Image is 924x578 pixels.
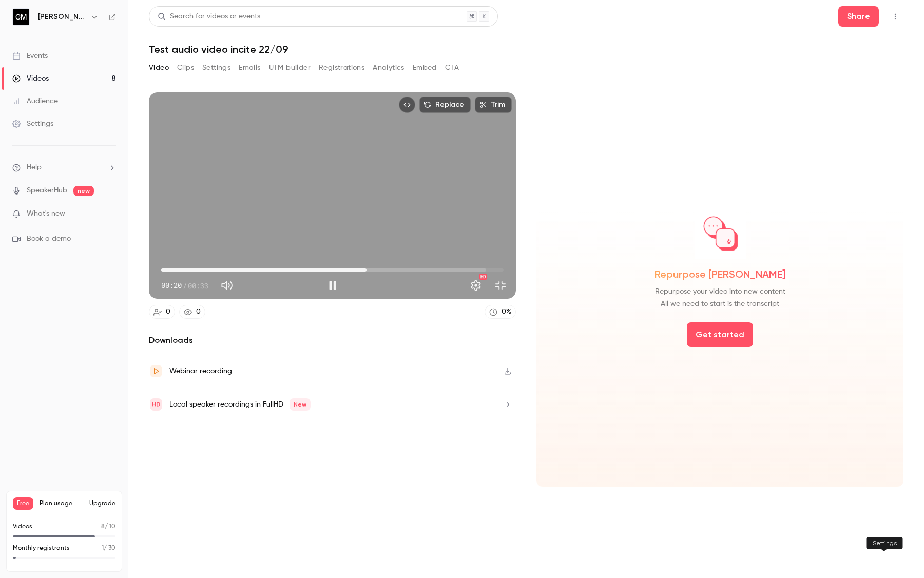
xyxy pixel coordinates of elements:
button: UTM builder [269,60,311,76]
div: Webinar recording [169,365,232,377]
p: / 30 [102,544,115,553]
div: Audience [12,96,58,106]
button: Share [838,6,879,27]
button: Clips [177,60,194,76]
div: Settings [12,119,53,129]
div: Events [12,51,48,61]
li: help-dropdown-opener [12,162,116,173]
button: Emails [239,60,260,76]
iframe: Noticeable Trigger [104,209,116,219]
button: Replace [419,97,471,113]
button: Pause [322,275,343,296]
span: 8 [101,524,105,530]
span: 00:33 [188,280,208,291]
button: Mute [217,275,237,296]
div: 0 [166,306,170,317]
span: Plan usage [40,499,83,508]
span: Book a demo [27,234,71,244]
button: Video [149,60,169,76]
span: Help [27,162,42,173]
div: 00:20 [161,280,208,291]
span: Repurpose [PERSON_NAME] [654,267,785,281]
p: Videos [13,522,32,531]
button: Trim [475,97,512,113]
span: New [290,398,311,411]
div: HD [479,274,487,280]
button: Get started [687,322,753,347]
button: Settings [202,60,230,76]
div: Settings [867,537,903,549]
p: / 10 [101,522,115,531]
span: 00:20 [161,280,182,291]
button: Analytics [373,60,405,76]
div: Videos [12,73,49,84]
span: 1 [102,545,104,551]
button: Upgrade [89,499,115,508]
button: Top Bar Actions [887,8,903,25]
a: 0 [179,305,205,319]
button: Settings [466,275,486,296]
span: Free [13,497,33,510]
button: CTA [445,60,459,76]
h1: Test audio video incite 22/09 [149,43,903,55]
div: Search for videos or events [158,11,260,22]
button: Registrations [319,60,364,76]
button: Embed video [399,97,415,113]
p: Monthly registrants [13,544,70,553]
button: Embed [413,60,437,76]
a: 0 [149,305,175,319]
div: 0 % [502,306,511,317]
span: new [73,186,94,196]
div: 0 [196,306,201,317]
span: / [183,280,187,291]
a: 0% [485,305,516,319]
span: What's new [27,208,65,219]
span: Repurpose your video into new content All we need to start is the transcript [655,285,785,310]
h2: Downloads [149,334,516,346]
img: Guillaume Mariteau [13,9,29,25]
a: SpeakerHub [27,185,67,196]
div: Local speaker recordings in FullHD [169,398,311,411]
button: Exit full screen [490,275,511,296]
h6: [PERSON_NAME] [38,12,86,22]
